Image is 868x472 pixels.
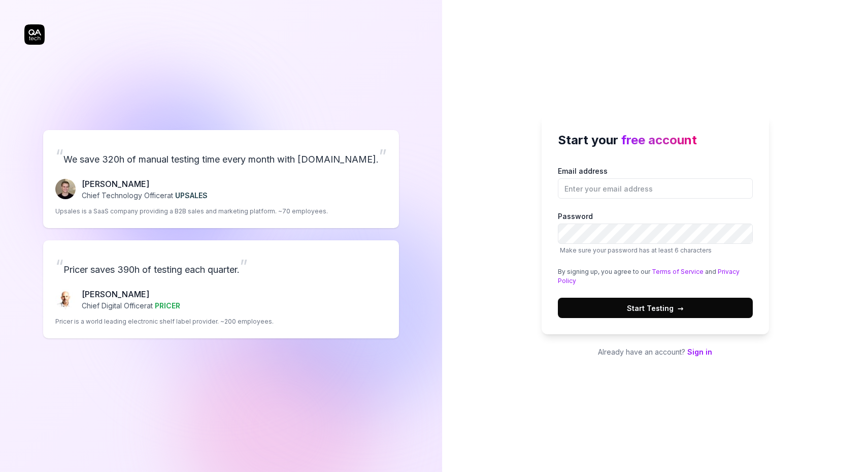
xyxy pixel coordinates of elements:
[82,300,180,311] p: Chief Digital Officer at
[379,145,387,167] span: ”
[55,253,387,280] p: Pricer saves 390h of testing each quarter.
[687,348,712,356] a: Sign in
[55,289,76,309] img: Chris Chalkitis
[55,317,274,326] p: Pricer is a world leading electronic shelf label provider. ~200 employees.
[155,301,180,310] span: PRICER
[43,130,399,228] a: “We save 320h of manual testing time every month with [DOMAIN_NAME].”Fredrik Seidl[PERSON_NAME]Ch...
[678,303,684,313] span: →
[558,178,753,199] input: Email address
[558,224,753,244] input: PasswordMake sure your password has at least 6 characters
[55,142,387,170] p: We save 320h of manual testing time every month with [DOMAIN_NAME].
[55,145,63,167] span: “
[55,179,76,199] img: Fredrik Seidl
[621,133,697,147] span: free account
[82,288,180,300] p: [PERSON_NAME]
[82,190,208,201] p: Chief Technology Officer at
[627,303,684,313] span: Start Testing
[542,347,769,357] p: Already have an account?
[558,298,753,318] button: Start Testing→
[240,255,248,277] span: ”
[82,178,208,190] p: [PERSON_NAME]
[558,211,753,255] label: Password
[560,246,712,254] span: Make sure your password has at least 6 characters
[652,268,704,275] a: Terms of Service
[55,207,328,216] p: Upsales is a SaaS company providing a B2B sales and marketing platform. ~70 employees.
[55,255,63,277] span: “
[43,240,399,338] a: “Pricer saves 390h of testing each quarter.”Chris Chalkitis[PERSON_NAME]Chief Digital Officerat P...
[558,166,753,199] label: Email address
[558,267,753,286] div: By signing up, you agree to our and
[175,191,208,200] span: UPSALES
[558,131,753,149] h2: Start your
